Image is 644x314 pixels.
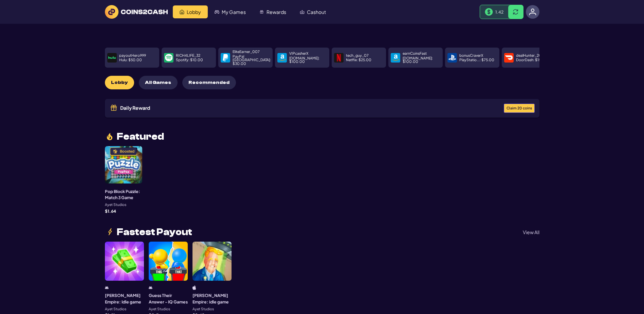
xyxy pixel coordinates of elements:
img: Money Bill [485,8,493,16]
p: [DOMAIN_NAME] : $ 100.00 [289,56,327,64]
div: Boosted [120,150,134,153]
p: RICH4LIFE_32 [176,54,200,57]
p: Spotify : $ 10.00 [176,58,203,62]
button: Lobby [105,76,134,89]
span: Recommended [188,80,229,86]
p: Ayet Studios [192,307,214,311]
p: earnCoinsFast [403,52,427,55]
h3: [PERSON_NAME] Empire: idle game [192,292,232,305]
p: PayPal [GEOGRAPHIC_DATA] : $ 30.00 [233,55,271,66]
p: dealHunter_2024 [516,54,546,57]
p: $ 1.64 [105,209,116,213]
span: Rewards [266,10,286,14]
img: Boosted [113,149,117,154]
img: payment icon [222,54,229,62]
a: Lobby [173,5,208,18]
img: Rewards [259,10,264,14]
p: View All [523,230,539,234]
h3: Pop Block Puzzle: Match 3 Game [105,188,142,201]
p: EliteEarner_007 [233,50,260,54]
img: payment icon [448,54,456,62]
img: android [149,285,152,290]
p: payoutHero999 [119,54,146,57]
img: android [105,285,109,290]
p: Ayet Studios [105,203,126,207]
button: All Games [139,76,178,89]
img: My Games [215,10,219,14]
span: Lobby [111,80,128,86]
button: Claim 20 coins [504,104,535,113]
p: VIPcasherX [289,52,308,55]
img: Cashout [300,10,305,14]
p: Ayet Studios [149,307,170,311]
img: ios [192,285,196,290]
span: Featured [117,132,164,141]
span: All Games [145,80,171,86]
img: Gift icon [110,104,118,112]
span: Claim 20 coins [507,106,532,110]
img: logo text [105,5,168,19]
span: Cashout [307,10,326,14]
span: Daily Reward [120,105,150,110]
img: payment icon [278,54,286,62]
span: Fastest Payout [117,227,192,237]
a: Cashout [293,5,333,18]
img: fire [105,132,114,141]
p: Ayet Studios [105,307,126,311]
button: Recommended [182,76,236,89]
p: Netflix : $ 25.00 [346,58,371,62]
img: payment icon [392,54,399,62]
img: avatar [529,8,536,16]
img: lightning [105,227,114,237]
p: DoorDash : $ 15.00 [516,58,547,62]
img: payment icon [335,54,343,62]
h3: Guess Their Answer - IQ Games [149,292,188,305]
img: payment icon [165,54,172,62]
img: Lobby [180,10,184,14]
p: [DOMAIN_NAME] : $ 100.00 [403,56,440,64]
img: payment icon [108,54,116,62]
h3: [PERSON_NAME] Empire: Idle game [105,292,144,305]
p: PlayStatio... : $ 75.00 [459,58,494,62]
a: My Games [208,5,253,18]
a: Rewards [253,5,293,18]
span: 1.42 [495,9,503,15]
img: payment icon [505,54,513,62]
p: Hulu : $ 50.00 [119,58,142,62]
span: Lobby [187,10,201,14]
p: bonusCraverX [459,54,483,57]
span: My Games [222,10,246,14]
p: tech_guy_07 [346,54,369,57]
